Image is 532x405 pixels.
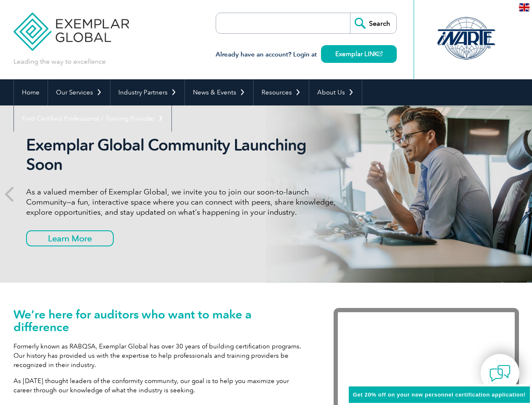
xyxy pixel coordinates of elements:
[489,363,511,384] img: contact-chat.png
[13,376,308,395] p: As [DATE] thought leaders of the conformity community, our goal is to help you maximize your care...
[13,308,308,333] h1: We’re here for auditors who want to make a difference
[254,79,309,105] a: Resources
[13,342,308,370] p: Formerly known as RABQSA, Exemplar Global has over 30 years of building certification programs. O...
[350,13,396,33] input: Search
[353,391,526,398] span: Get 20% off on your new personnel certification application!
[14,105,171,132] a: Find Certified Professional / Training Provider
[378,51,382,56] img: open_square.png
[519,3,529,11] img: en
[14,79,48,105] a: Home
[48,79,110,105] a: Our Services
[309,79,362,105] a: About Us
[185,79,253,105] a: News & Events
[216,49,397,60] h3: Already have an account? Login at
[321,45,397,63] a: Exemplar LINK
[26,230,114,246] a: Learn More
[110,79,184,105] a: Industry Partners
[26,135,342,174] h2: Exemplar Global Community Launching Soon
[26,187,342,217] p: As a valued member of Exemplar Global, we invite you to join our soon-to-launch Community—a fun, ...
[13,57,106,66] p: Leading the way to excellence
